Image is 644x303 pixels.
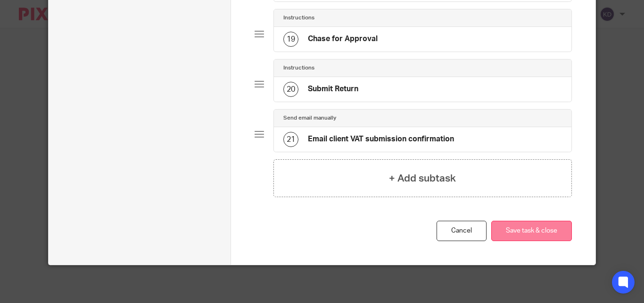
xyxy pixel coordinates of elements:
[437,221,487,241] a: Cancel
[283,14,314,22] h4: Instructions
[491,221,572,241] button: Save task & close
[283,32,298,47] div: 19
[308,84,358,94] h4: Submit Return
[283,82,298,97] div: 20
[283,132,298,147] div: 21
[308,134,454,144] h4: Email client VAT submission confirmation
[308,34,378,44] h4: Chase for Approval
[283,114,336,122] h4: Send email manually
[389,171,456,186] h4: + Add subtask
[283,64,314,72] h4: Instructions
